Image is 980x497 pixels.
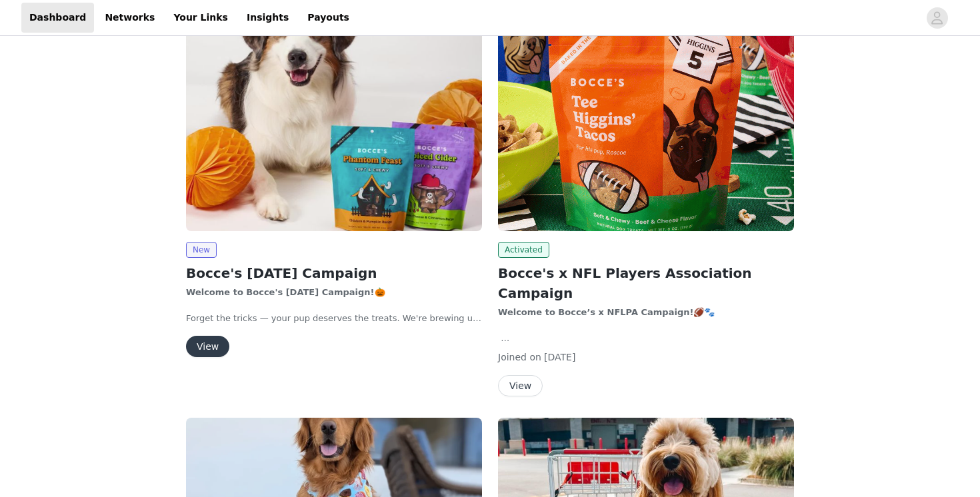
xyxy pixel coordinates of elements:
[498,381,543,391] a: View
[21,3,94,33] a: Dashboard
[544,352,575,362] span: [DATE]
[186,263,482,283] h2: Bocce's [DATE] Campaign
[299,3,357,33] a: Payouts
[498,306,794,319] p: 🏈🐾
[186,287,375,297] strong: Welcome to Bocce's [DATE] Campaign!
[186,342,229,352] a: View
[165,3,236,33] a: Your Links
[97,3,163,33] a: Networks
[498,307,693,317] strong: Welcome to Bocce’s x NFLPA Campaign!
[498,263,794,303] h2: Bocce's x NFL Players Association Campaign
[498,375,543,396] button: View
[186,312,482,325] p: Forget the tricks — your pup deserves the treats. We're brewing up something spooky (& sweet!) th...
[186,9,482,231] img: Bocce's
[186,336,229,357] button: View
[186,242,217,258] span: New
[239,3,297,33] a: Insights
[186,286,482,299] p: 🎃
[498,9,794,231] img: Bocce's
[498,352,541,362] span: Joined on
[931,7,943,29] div: avatar
[498,242,549,258] span: Activated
